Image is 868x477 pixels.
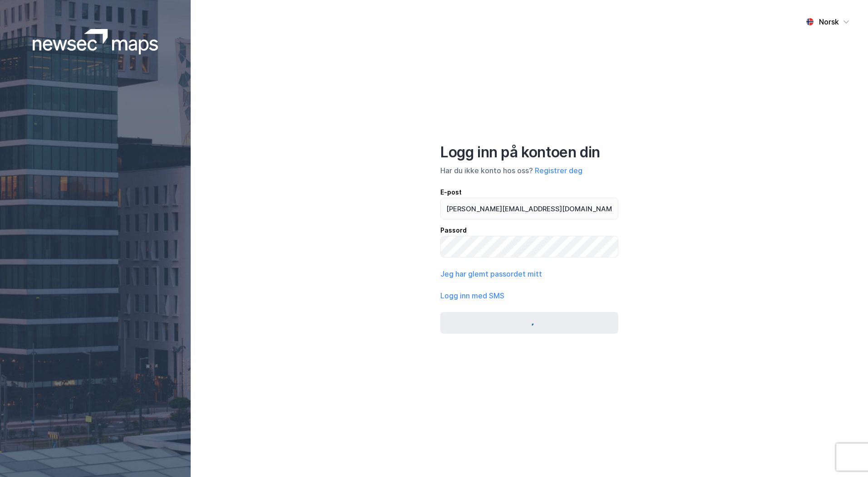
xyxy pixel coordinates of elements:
[440,143,618,161] div: Logg inn på kontoen din
[535,165,582,176] button: Registrer deg
[819,16,839,27] div: Norsk
[440,290,504,301] button: Logg inn med SMS
[33,29,158,54] img: logoWhite.bf58a803f64e89776f2b079ca2356427.svg
[440,165,618,176] div: Har du ikke konto hos oss?
[440,268,542,279] button: Jeg har glemt passordet mitt
[440,225,618,236] div: Passord
[823,433,868,477] div: Kontrollprogram for chat
[823,433,868,477] iframe: Chat Widget
[440,187,618,198] div: E-post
